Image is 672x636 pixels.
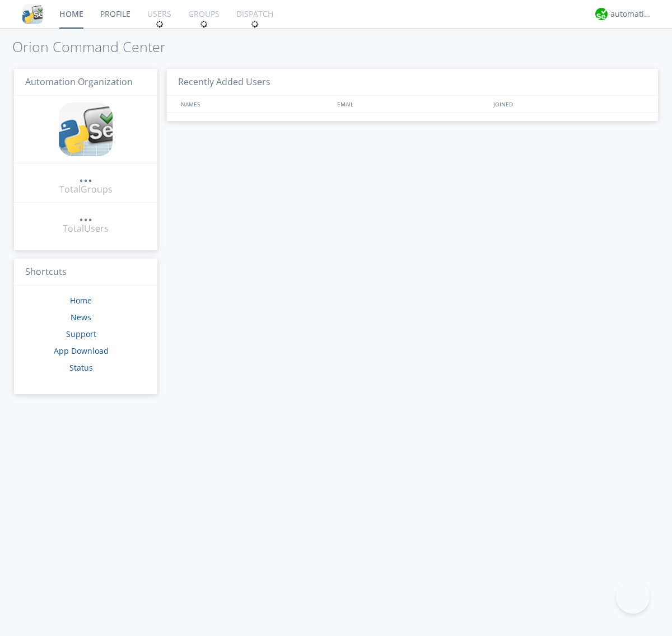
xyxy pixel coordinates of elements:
[66,329,96,339] a: Support
[79,209,92,222] a: ...
[156,20,164,28] img: spin.svg
[14,259,157,286] h3: Shortcuts
[200,20,208,28] img: spin.svg
[610,8,652,20] div: automation+atlas
[595,8,608,20] img: d2d01cd9b4174d08988066c6d424eccd
[25,76,133,88] span: Automation Organization
[334,96,491,112] div: EMAIL
[167,69,658,96] h3: Recently Added Users
[79,209,92,221] div: ...
[71,312,91,322] a: News
[79,170,92,183] a: ...
[70,295,92,306] a: Home
[54,345,109,356] a: App Download
[59,183,113,196] div: Total Groups
[59,102,113,156] img: cddb5a64eb264b2086981ab96f4c1ba7
[491,96,647,112] div: JOINED
[178,96,332,112] div: NAMES
[63,222,109,235] div: Total Users
[22,4,43,24] img: cddb5a64eb264b2086981ab96f4c1ba7
[251,20,259,28] img: spin.svg
[79,170,92,181] div: ...
[616,580,650,614] iframe: Toggle Customer Support
[69,362,93,373] a: Status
